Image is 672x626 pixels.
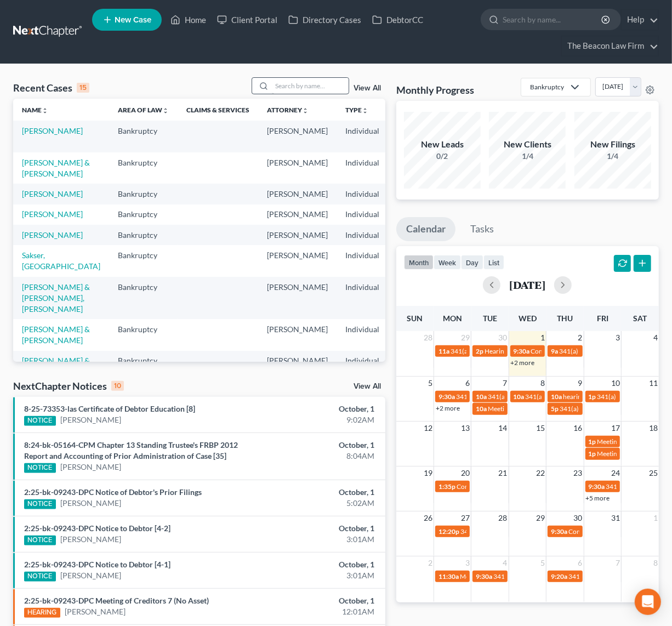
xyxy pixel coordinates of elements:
[258,121,337,152] td: [PERSON_NAME]
[337,225,388,245] td: Individual
[589,482,605,491] span: 9:30a
[337,152,388,184] td: Individual
[267,106,309,114] a: Attorneyunfold_more
[648,466,659,480] span: 25
[60,498,121,509] a: [PERSON_NAME]
[476,572,492,581] span: 9:30a
[551,527,567,536] span: 9:30a
[498,466,509,480] span: 21
[574,151,651,162] div: 1/4
[511,358,535,367] a: +2 more
[258,184,337,204] td: [PERSON_NAME]
[539,556,546,570] span: 5
[502,556,509,570] span: 4
[610,377,621,390] span: 10
[483,255,504,270] button: list
[551,392,562,401] span: 10a
[539,331,546,344] span: 1
[535,422,546,435] span: 15
[503,9,603,30] input: Search by name...
[24,523,170,533] a: 2:25-bk-09243-DPC Notice to Debtor [4-2]
[24,560,170,569] a: 2:25-bk-09243-DPC Notice to Debtor [4-1]
[22,126,83,135] a: [PERSON_NAME]
[22,325,90,345] a: [PERSON_NAME] & [PERSON_NAME]
[509,279,545,291] h2: [DATE]
[118,106,169,114] a: Area of Lawunfold_more
[577,377,584,390] span: 9
[498,331,509,344] span: 30
[337,184,388,204] td: Individual
[648,422,659,435] span: 18
[457,482,582,491] span: Confirmation Hearing for [PERSON_NAME]
[367,10,429,30] a: DebtorCC
[24,416,56,426] div: NOTICE
[551,405,559,413] span: 5p
[337,245,388,276] td: Individual
[22,251,100,271] a: Sakser, [GEOGRAPHIC_DATA]
[13,81,89,94] div: Recent Cases
[488,405,668,413] span: Meeting of Creditors for [PERSON_NAME] & [PERSON_NAME]
[265,414,374,425] div: 9:02AM
[404,151,481,162] div: 0/2
[212,10,283,30] a: Client Portal
[460,527,566,536] span: 341(a) meeting for [PERSON_NAME]
[485,347,635,355] span: Hearing for [PERSON_NAME] and [PERSON_NAME]
[165,10,212,30] a: Home
[423,466,434,480] span: 19
[337,121,388,152] td: Individual
[614,556,621,570] span: 7
[489,138,566,151] div: New Clients
[551,572,567,581] span: 9:20a
[258,245,337,276] td: [PERSON_NAME]
[560,405,665,413] span: 341(a) meeting for [PERSON_NAME]
[460,572,582,581] span: Meeting of Creditors for [PERSON_NAME]
[456,392,620,401] span: 341(a) meeting for [PERSON_NAME] & [PERSON_NAME]
[423,331,434,344] span: 28
[258,204,337,225] td: [PERSON_NAME]
[438,347,449,355] span: 11a
[258,152,337,184] td: [PERSON_NAME]
[109,204,178,225] td: Bankruptcy
[60,570,121,581] a: [PERSON_NAME]
[476,347,483,355] span: 2p
[265,403,374,414] div: October, 1
[109,225,178,245] td: Bankruptcy
[24,487,202,497] a: 2:25-bk-09243-DPC Notice of Debtor's Prior Filings
[633,314,647,323] span: Sat
[635,589,661,615] div: Open Intercom Messenger
[302,107,309,114] i: unfold_more
[460,331,471,344] span: 29
[476,392,487,401] span: 10a
[483,314,497,323] span: Tue
[162,107,169,114] i: unfold_more
[464,556,471,570] span: 3
[438,392,455,401] span: 9:30a
[610,466,621,480] span: 24
[258,319,337,350] td: [PERSON_NAME]
[22,158,90,178] a: [PERSON_NAME] & [PERSON_NAME]
[109,319,178,350] td: Bankruptcy
[476,405,487,413] span: 10a
[614,331,621,344] span: 3
[109,152,178,184] td: Bankruptcy
[498,511,509,525] span: 28
[530,82,564,92] div: Bankruptcy
[589,449,596,458] span: 1p
[610,511,621,525] span: 31
[610,422,621,435] span: 17
[265,451,374,462] div: 8:04AM
[354,84,381,92] a: View All
[109,351,178,382] td: Bankruptcy
[337,351,388,382] td: Individual
[648,377,659,390] span: 11
[22,189,83,198] a: [PERSON_NAME]
[563,392,647,401] span: hearing for [PERSON_NAME]
[265,534,374,545] div: 3:01AM
[535,466,546,480] span: 22
[265,498,374,509] div: 5:02AM
[407,314,423,323] span: Sun
[577,556,584,570] span: 6
[24,596,209,605] a: 2:25-bk-09243-DPC Meeting of Creditors 7 (No Asset)
[345,106,368,114] a: Typeunfold_more
[24,463,56,473] div: NOTICE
